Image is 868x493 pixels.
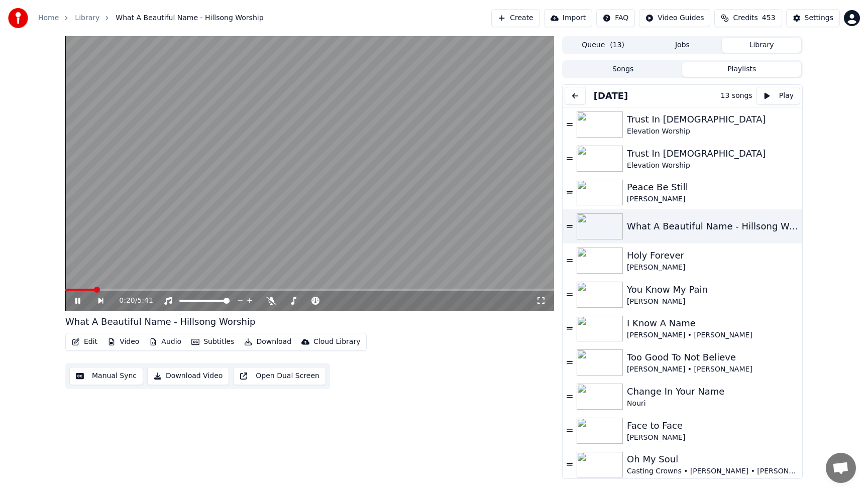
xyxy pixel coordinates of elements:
div: What A Beautiful Name - Hillsong Worship [627,219,798,233]
div: [PERSON_NAME] [627,263,798,273]
span: ( 13 ) [610,40,624,50]
button: Download Video [147,367,229,385]
button: Songs [564,62,683,77]
div: Cloud Library [313,337,360,347]
div: 13 songs [721,91,752,101]
span: What A Beautiful Name - Hillsong Worship [116,13,263,23]
button: Download [240,335,295,349]
div: Oh My Soul [627,452,798,466]
button: Video Guides [639,9,710,27]
div: Change In Your Name [627,385,798,399]
img: youka [8,8,28,28]
span: 5:41 [137,296,153,306]
button: Play [756,87,800,105]
div: I Know A Name [627,316,798,330]
button: Open Dual Screen [233,367,326,385]
div: Trust In [DEMOGRAPHIC_DATA] [627,112,798,127]
div: [PERSON_NAME] • [PERSON_NAME] [627,330,798,340]
span: Credits [733,13,757,23]
button: FAQ [596,9,635,27]
div: Elevation Worship [627,127,798,137]
div: / [119,296,143,306]
div: [PERSON_NAME] [627,194,798,204]
button: Credits453 [714,9,782,27]
div: Peace Be Still [627,180,798,194]
div: Nouri [627,399,798,409]
button: Library [722,38,801,53]
a: Library [75,13,99,23]
div: You Know My Pain [627,283,798,297]
a: Home [38,13,59,23]
button: Create [491,9,540,27]
div: Casting Crowns • [PERSON_NAME] • [PERSON_NAME] [627,466,798,476]
div: Holy Forever [627,249,798,263]
div: Open chat [826,453,856,483]
button: Import [544,9,592,27]
div: [PERSON_NAME] [627,433,798,443]
button: Settings [786,9,840,27]
div: What A Beautiful Name - Hillsong Worship [65,315,255,329]
button: Playlists [682,62,801,77]
button: [DATE] [590,89,632,103]
div: Face to Face [627,419,798,433]
span: 453 [762,13,776,23]
button: Jobs [643,38,722,53]
button: Queue [564,38,643,53]
button: Subtitles [187,335,238,349]
button: Edit [68,335,101,349]
div: Too Good To Not Believe [627,350,798,364]
div: [PERSON_NAME] • [PERSON_NAME] [627,364,798,375]
div: Settings [805,13,833,23]
button: Manual Sync [69,367,143,385]
nav: breadcrumb [38,13,264,23]
div: Trust In [DEMOGRAPHIC_DATA] [627,147,798,161]
button: Audio [145,335,185,349]
div: [PERSON_NAME] [627,297,798,307]
div: Elevation Worship [627,161,798,171]
button: Video [103,335,143,349]
span: 0:20 [119,296,135,306]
